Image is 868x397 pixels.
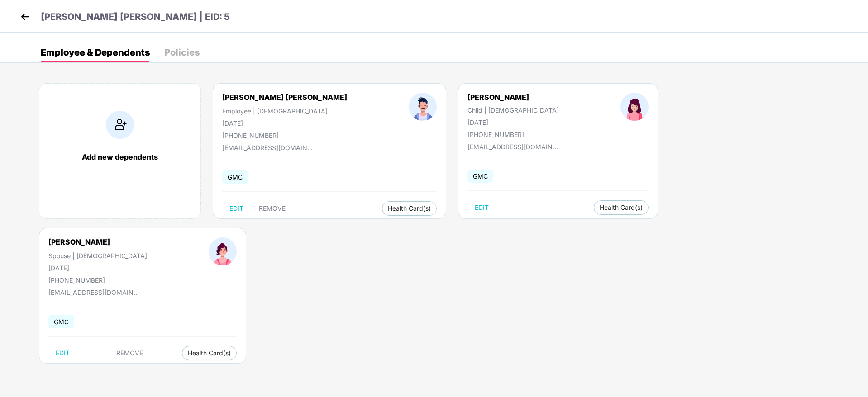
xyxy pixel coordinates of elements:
[467,131,559,138] div: [PHONE_NUMBER]
[388,206,431,211] span: Health Card(s)
[222,107,347,115] div: Employee | [DEMOGRAPHIC_DATA]
[382,201,437,216] button: Health Card(s)
[41,48,150,57] div: Employee & Dependents
[467,143,558,151] div: [EMAIL_ADDRESS][DOMAIN_NAME]
[467,106,559,114] div: Child | [DEMOGRAPHIC_DATA]
[48,152,191,161] div: Add new dependents
[620,93,649,121] img: profileImage
[182,346,237,360] button: Health Card(s)
[48,288,139,296] div: [EMAIL_ADDRESS][DOMAIN_NAME]
[600,205,643,210] span: Health Card(s)
[252,201,293,216] button: REMOVE
[48,264,147,272] div: [DATE]
[259,205,286,212] span: REMOVE
[475,204,489,211] span: EDIT
[116,350,143,357] span: REMOVE
[222,144,313,151] div: [EMAIL_ADDRESS][DOMAIN_NAME]
[222,201,251,216] button: EDIT
[109,346,150,360] button: REMOVE
[467,93,559,102] div: [PERSON_NAME]
[188,351,231,355] span: Health Card(s)
[209,237,237,265] img: profileImage
[594,200,649,215] button: Health Card(s)
[222,132,347,139] div: [PHONE_NUMBER]
[467,200,496,215] button: EDIT
[41,10,230,24] p: [PERSON_NAME] [PERSON_NAME] | EID: 5
[229,205,243,212] span: EDIT
[56,350,70,357] span: EDIT
[106,111,134,139] img: addIcon
[48,252,147,260] div: Spouse | [DEMOGRAPHIC_DATA]
[48,237,110,246] div: [PERSON_NAME]
[222,93,347,102] div: [PERSON_NAME] [PERSON_NAME]
[48,276,147,284] div: [PHONE_NUMBER]
[222,119,347,127] div: [DATE]
[222,170,248,184] span: GMC
[48,315,74,328] span: GMC
[467,118,559,126] div: [DATE]
[467,170,493,183] span: GMC
[18,10,32,24] img: back
[164,48,200,57] div: Policies
[409,93,437,121] img: profileImage
[48,346,77,360] button: EDIT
